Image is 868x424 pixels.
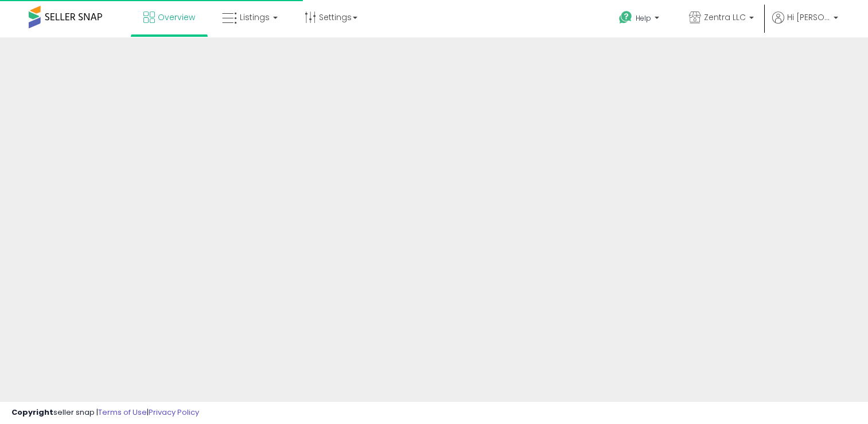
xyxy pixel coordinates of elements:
span: Zentra LLC [704,11,746,23]
i: Get Help [618,10,633,25]
a: Privacy Policy [149,407,199,418]
span: Overview [158,11,195,23]
a: Hi [PERSON_NAME] [772,11,838,37]
span: Listings [240,11,270,23]
strong: Copyright [11,407,53,418]
a: Terms of Use [98,407,147,418]
span: Help [636,13,651,23]
div: seller snap | | [11,407,199,418]
span: Hi [PERSON_NAME] [787,11,830,23]
a: Help [610,2,671,37]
